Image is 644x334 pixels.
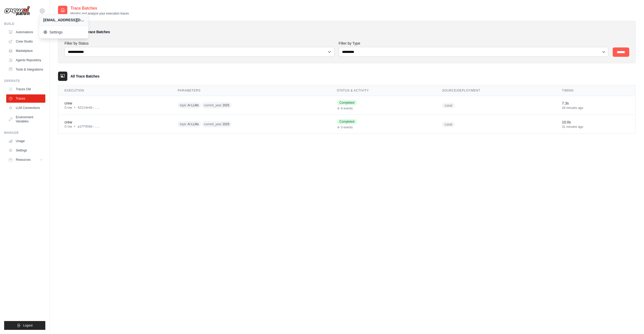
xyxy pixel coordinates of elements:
[339,41,609,46] label: Filter by Type
[58,96,635,115] tr: View details for crew execution
[6,28,45,36] a: Automations
[337,100,357,105] span: Completed
[6,37,45,46] a: Crew Studio
[6,47,45,55] a: Marketplace
[70,11,129,16] p: Monitor and analyze your execution traces
[337,119,357,124] span: Completed
[562,101,629,106] div: 7.3s
[341,125,353,129] span: 0 events
[16,158,31,162] span: Resources
[436,85,556,96] th: Source/Deployment
[442,103,455,108] span: Local
[6,104,45,112] a: LLM Connections
[341,106,353,110] span: 8 events
[6,146,45,155] a: Settings
[562,106,629,110] div: 28 minutes ago
[70,5,129,11] h2: Trace Batches
[222,103,229,107] span: 2025
[171,85,330,96] th: Parameters
[6,113,45,126] a: Environment Variables
[204,103,221,107] span: current_year
[442,122,455,127] span: Local
[43,30,84,35] span: Settings
[6,65,45,74] a: Tools & Integrations
[64,120,165,125] div: crew
[4,6,30,16] img: Logo
[180,103,186,107] span: topic
[6,56,45,64] a: Agents Repository
[58,115,635,134] tr: View details for crew execution
[77,29,110,34] h3: Filter Trace Batches
[4,321,45,330] button: Logout
[6,94,45,103] a: Traces
[562,125,629,129] div: 31 minutes ago
[6,137,45,145] a: Usage
[4,22,45,26] div: Build
[4,79,45,83] div: Operate
[64,125,165,129] div: Crew • a1ff958b-...
[178,101,277,109] div: topic: AI LLMs, current_year: 2025
[64,106,165,110] div: Crew • 42114e4b-...
[178,120,277,128] div: topic: AI LLMs, current_year: 2025
[204,122,221,126] span: current_year
[4,131,45,135] div: Manage
[556,85,635,96] th: Timing
[23,323,33,328] span: Logout
[180,122,186,126] span: topic
[331,85,436,96] th: Status & Activity
[58,85,171,96] th: Execution
[6,85,45,93] a: Traces Old
[187,103,199,107] span: AI LLMs
[6,156,45,164] button: Resources
[70,74,99,79] h3: All Trace Batches
[64,41,335,46] label: Filter by Status
[43,17,84,23] div: [EMAIL_ADDRESS][DOMAIN_NAME]
[222,122,229,126] span: 2025
[187,122,199,126] span: AI LLMs
[562,120,629,125] div: 10.0s
[64,101,165,106] div: crew
[39,27,88,37] a: Settings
